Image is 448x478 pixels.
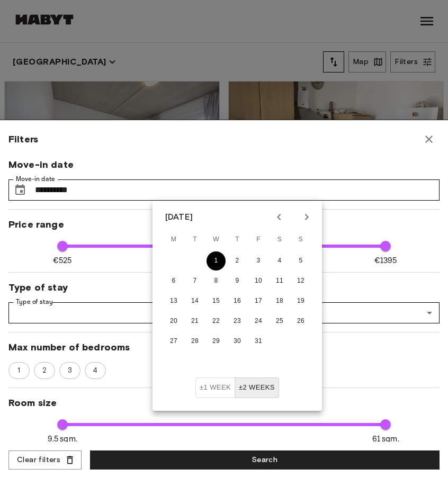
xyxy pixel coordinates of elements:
[291,292,310,311] button: 19
[249,332,268,351] button: 31
[207,292,226,311] button: 15
[8,218,440,231] span: Price range
[34,362,55,379] div: 2
[291,272,310,291] button: 12
[207,332,226,351] button: 29
[207,312,226,331] button: 22
[164,292,183,311] button: 13
[228,332,247,351] button: 30
[53,255,72,266] span: €525
[249,272,268,291] button: 10
[10,179,31,201] button: Choose date, selected date is 1 Oct 2025
[249,229,268,250] span: Friday
[270,229,289,250] span: Saturday
[8,396,440,409] span: Room size
[16,297,53,306] label: Type of stay
[249,292,268,311] button: 17
[207,229,226,250] span: Wednesday
[270,251,289,270] button: 4
[195,377,235,398] button: ±1 week
[374,255,397,266] span: €1395
[207,272,226,291] button: 8
[85,362,106,379] div: 4
[185,229,204,250] span: Tuesday
[164,312,183,331] button: 20
[48,434,77,445] span: 9.5 sqm.
[8,341,440,354] span: Max number of bedrooms
[165,211,193,223] div: [DATE]
[185,292,204,311] button: 14
[16,175,55,184] label: Move-in date
[291,312,310,331] button: 26
[185,332,204,351] button: 28
[228,272,247,291] button: 9
[195,377,279,398] div: Move In Flexibility
[228,251,247,270] button: 2
[249,312,268,331] button: 24
[62,365,78,376] span: 3
[8,133,38,146] span: Filters
[37,365,52,376] span: 2
[228,229,247,250] span: Thursday
[8,362,30,379] div: 1
[298,208,316,226] button: Next month
[87,365,103,376] span: 4
[235,377,279,398] button: ±2 weeks
[164,272,183,291] button: 6
[207,251,226,270] button: 1
[8,158,440,171] span: Move-in date
[8,281,440,294] span: Type of stay
[249,251,268,270] button: 3
[8,450,82,470] button: Clear filters
[270,292,289,311] button: 18
[185,272,204,291] button: 7
[164,229,183,250] span: Monday
[185,312,204,331] button: 21
[291,229,310,250] span: Sunday
[228,312,247,331] button: 23
[90,450,440,470] button: Search
[270,272,289,291] button: 11
[228,292,247,311] button: 16
[372,434,399,445] span: 61 sqm.
[291,251,310,270] button: 5
[270,312,289,331] button: 25
[12,365,26,376] span: 1
[59,362,80,379] div: 3
[270,208,288,226] button: Previous month
[164,332,183,351] button: 27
